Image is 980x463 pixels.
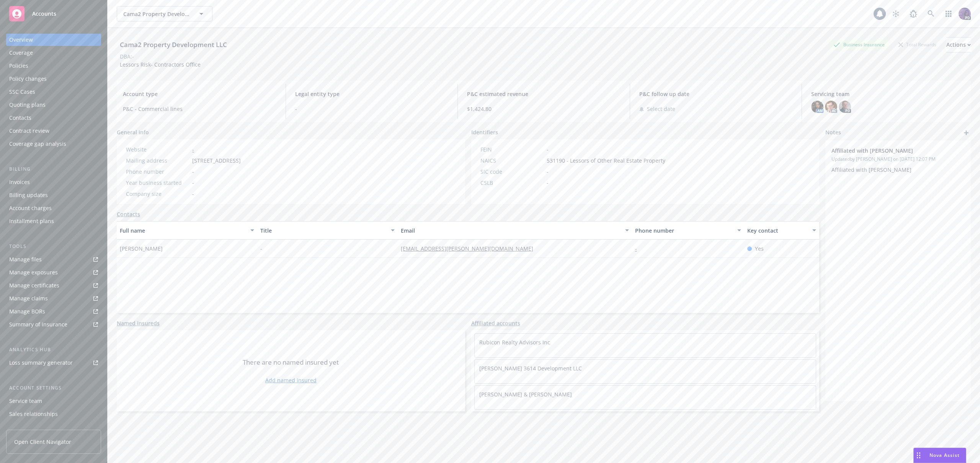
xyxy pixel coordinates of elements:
[6,357,101,369] a: Loss summary generator
[639,90,793,98] span: P&C follow up date
[962,128,971,137] a: add
[9,47,33,59] div: Coverage
[126,168,189,176] div: Phone number
[6,73,101,85] a: Policy changes
[9,395,42,407] div: Service team
[747,227,808,235] div: Key contact
[123,10,189,18] span: Cama2 Property Development LLC
[6,253,101,266] a: Manage files
[401,245,539,252] a: [EMAIL_ADDRESS][PERSON_NAME][DOMAIN_NAME]
[260,245,262,253] span: -
[480,157,544,165] div: NAICS
[6,305,101,318] a: Manage BORs
[744,221,819,240] button: Key contact
[9,215,54,227] div: Installment plans
[9,73,47,85] div: Policy changes
[398,221,632,240] button: Email
[480,168,544,176] div: SIC code
[811,90,965,98] span: Servicing team
[265,376,317,384] a: Add named insured
[120,52,134,60] div: DBA: -
[9,305,45,318] div: Manage BORs
[9,318,67,331] div: Summary of insurance
[6,202,101,214] a: Account charges
[9,112,31,124] div: Contacts
[9,138,66,150] div: Coverage gap analysis
[914,448,923,463] div: Drag to move
[547,168,549,176] span: -
[825,128,841,137] span: Notes
[120,227,246,235] div: Full name
[9,60,28,72] div: Policies
[632,221,745,240] button: Phone number
[825,140,971,180] div: Affiliated with [PERSON_NAME]Updatedby [PERSON_NAME] on [DATE] 12:07 PMAffiliated with [PERSON_NAME]
[941,6,956,21] a: Switch app
[117,6,212,21] button: Cama2 Property Development LLC
[6,138,101,150] a: Coverage gap analysis
[192,179,194,187] span: -
[6,266,101,279] a: Manage exposures
[755,245,764,253] span: Yes
[811,101,823,113] img: photo
[9,408,58,420] div: Sales relationships
[9,266,58,279] div: Manage exposures
[6,279,101,292] a: Manage certificates
[959,8,971,20] img: photo
[547,145,549,153] span: -
[257,221,398,240] button: Title
[6,346,101,354] div: Analytics hub
[6,165,101,173] div: Billing
[126,157,189,165] div: Mailing address
[9,202,52,214] div: Account charges
[929,452,960,458] span: Nova Assist
[126,190,189,198] div: Company size
[295,105,449,113] span: -
[117,210,140,218] a: Contacts
[9,176,30,188] div: Invoices
[895,40,940,49] div: Total Rewards
[923,6,939,21] a: Search
[192,168,194,176] span: -
[9,189,48,201] div: Billing updates
[192,190,194,198] span: -
[32,11,56,17] span: Accounts
[6,3,101,24] a: Accounts
[9,421,53,433] div: Related accounts
[192,157,241,165] span: [STREET_ADDRESS]
[831,166,911,173] span: Affiliated with [PERSON_NAME]
[6,384,101,392] div: Account settings
[479,339,550,346] a: Rubicon Realty Advisors Inc
[6,176,101,188] a: Invoices
[480,179,544,187] div: CSLB
[471,128,498,136] span: Identifiers
[6,99,101,111] a: Quoting plans
[467,90,621,98] span: P&C estimated revenue
[117,221,257,240] button: Full name
[906,6,921,21] a: Report a Bug
[830,40,889,49] div: Business Insurance
[6,34,101,46] a: Overview
[6,125,101,137] a: Contract review
[6,47,101,59] a: Coverage
[126,179,189,187] div: Year business started
[120,245,163,253] span: [PERSON_NAME]
[6,318,101,331] a: Summary of insurance
[6,215,101,227] a: Installment plans
[6,60,101,72] a: Policies
[946,37,971,52] button: Actions
[9,34,33,46] div: Overview
[9,99,46,111] div: Quoting plans
[6,243,101,250] div: Tools
[831,147,945,155] span: Affiliated with [PERSON_NAME]
[547,179,549,187] span: -
[9,253,42,266] div: Manage files
[401,227,621,235] div: Email
[9,279,59,292] div: Manage certificates
[825,101,837,113] img: photo
[117,319,160,327] a: Named insureds
[913,448,966,463] button: Nova Assist
[123,105,276,113] span: P&C - Commercial lines
[14,438,71,446] span: Open Client Navigator
[479,365,582,372] a: [PERSON_NAME] 3614 Development LLC
[260,227,386,235] div: Title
